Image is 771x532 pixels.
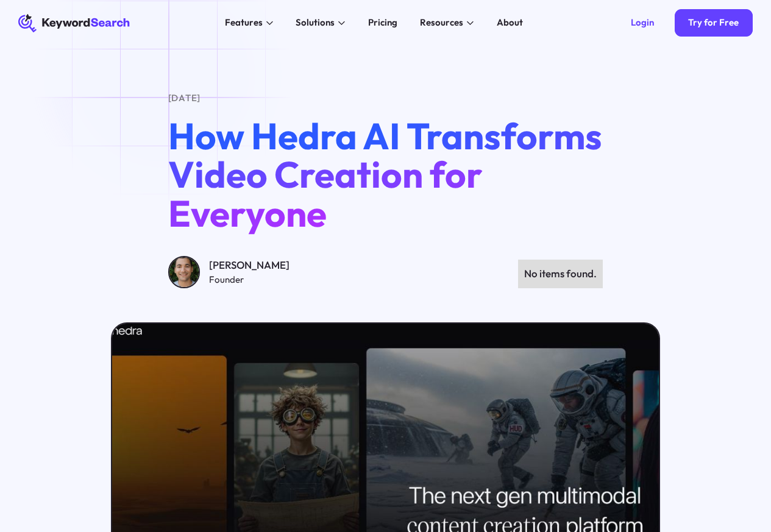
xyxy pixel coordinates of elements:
[361,14,405,32] a: Pricing
[209,273,290,287] div: Founder
[368,16,397,30] div: Pricing
[524,266,597,282] div: No items found.
[631,17,654,29] div: Login
[225,16,263,30] div: Features
[420,16,463,30] div: Resources
[675,9,753,37] a: Try for Free
[209,257,290,273] div: [PERSON_NAME]
[497,16,523,30] div: About
[168,113,602,236] span: How Hedra AI Transforms Video Creation for Everyone
[688,17,739,29] div: Try for Free
[490,14,530,32] a: About
[296,16,335,30] div: Solutions
[617,9,668,37] a: Login
[168,91,603,105] div: [DATE]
